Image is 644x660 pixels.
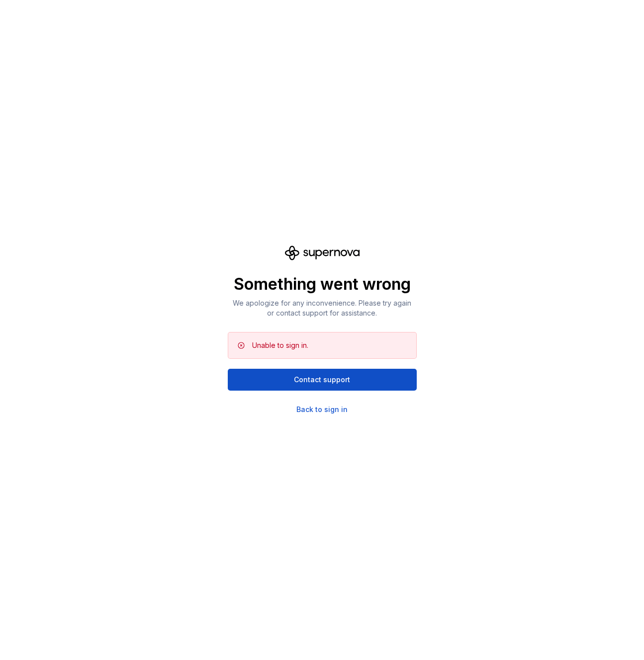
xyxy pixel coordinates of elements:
p: We apologize for any inconvenience. Please try again or contact support for assistance. [228,298,417,318]
button: Contact support [228,369,417,391]
a: Back to sign in [296,405,348,414]
span: Contact support [294,375,350,385]
p: Something went wrong [228,274,417,294]
div: Unable to sign in. [252,340,308,350]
